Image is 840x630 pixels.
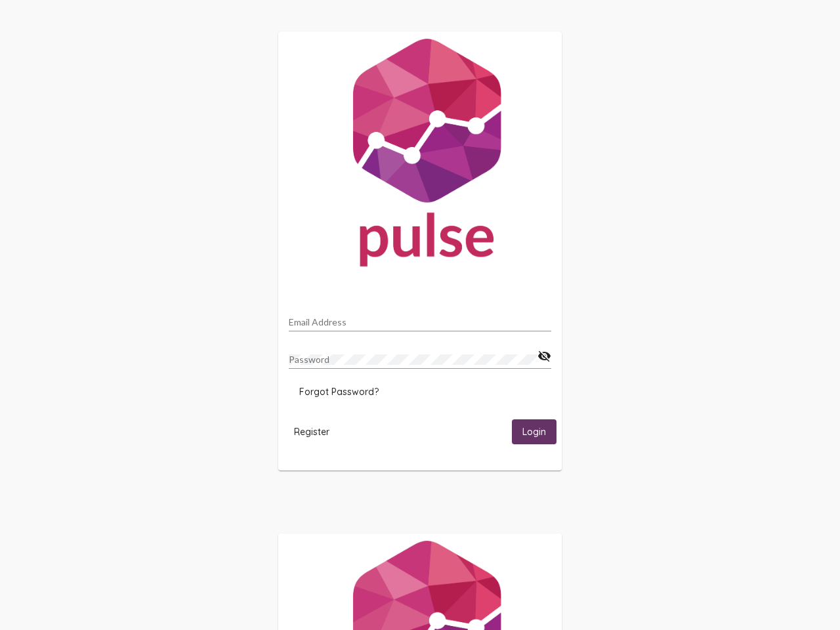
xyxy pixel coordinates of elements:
button: Register [283,419,340,444]
mat-icon: visibility_off [537,348,551,364]
span: Forgot Password? [299,386,379,398]
span: Register [294,426,329,438]
button: Login [512,419,556,444]
img: Pulse For Good Logo [278,31,562,280]
span: Login [522,427,546,438]
button: Forgot Password? [289,380,389,404]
